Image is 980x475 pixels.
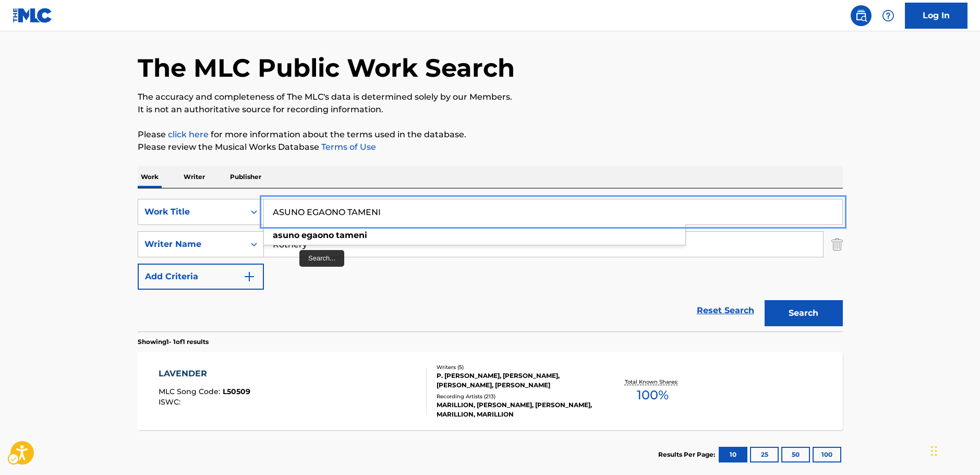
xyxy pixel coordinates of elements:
p: It is not an authoritative source for recording information. [138,103,843,116]
div: P. [PERSON_NAME], [PERSON_NAME], [PERSON_NAME], [PERSON_NAME] [437,371,594,390]
img: help [882,9,894,22]
img: MLC Logo [13,8,53,23]
img: 9d2ae6d4665cec9f34b9.svg [243,270,256,283]
a: Reset Search [692,299,759,322]
button: Add Criteria [138,264,264,290]
strong: tameni [336,230,367,240]
span: 100 % [637,386,669,405]
span: L50509 [223,387,250,396]
iframe: Hubspot Iframe [928,425,980,475]
p: Work [138,166,162,188]
span: MLC Song Code : [159,387,223,396]
p: Please for more information about the terms used in the database. [138,128,843,141]
h1: The MLC Public Work Search [138,52,515,84]
a: Terms of Use [319,142,376,152]
div: Writers ( 5 ) [437,363,594,371]
strong: asuno [273,230,299,240]
p: The accuracy and completeness of The MLC's data is determined solely by our Members. [138,91,843,103]
span: ISWC : [159,397,183,407]
button: 100 [813,447,841,462]
div: Work Title [144,206,238,218]
div: Recording Artists ( 213 ) [437,393,594,400]
div: LAVENDER [159,367,250,380]
button: 25 [750,447,779,462]
div: MARILLION, [PERSON_NAME], [PERSON_NAME], MARILLION, MARILLION [437,400,594,419]
p: Results Per Page: [658,450,718,459]
div: Writer Name [144,238,238,251]
a: LAVENDERMLC Song Code:L50509ISWC:Writers (5)P. [PERSON_NAME], [PERSON_NAME], [PERSON_NAME], [PERS... [138,352,843,430]
button: Search [765,300,843,326]
a: Log In [905,3,967,29]
p: Total Known Shares: [625,378,681,386]
p: Showing 1 - 1 of 1 results [138,337,209,347]
a: click here [168,129,209,139]
input: Search... [264,199,842,224]
p: Please review the Musical Works Database [138,141,843,153]
button: 50 [781,447,810,462]
strong: egaono [301,230,334,240]
img: search [855,9,867,22]
div: Chat Widget [928,425,980,475]
p: Writer [180,166,208,188]
p: Publisher [227,166,264,188]
div: Drag [931,435,937,467]
img: Delete Criterion [831,231,843,257]
button: 10 [719,447,747,462]
form: Search Form [138,199,843,331]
